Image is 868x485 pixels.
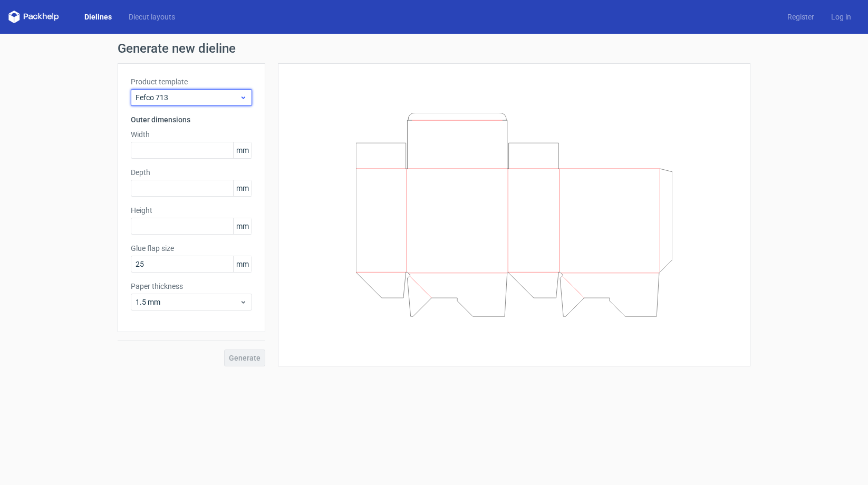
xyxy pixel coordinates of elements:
a: Diecut layouts [120,12,184,22]
label: Glue flap size [131,243,252,254]
label: Height [131,205,252,216]
span: Fefco 713 [136,92,239,103]
a: Log in [823,12,860,22]
span: mm [233,180,252,196]
h1: Generate new dieline [118,42,750,55]
label: Paper thickness [131,281,252,292]
span: mm [233,256,252,272]
label: Depth [131,167,252,178]
h3: Outer dimensions [131,114,252,125]
label: Width [131,129,252,140]
span: mm [233,142,252,158]
span: 1.5 mm [136,297,239,307]
span: mm [233,218,252,234]
label: Product template [131,76,252,87]
a: Dielines [76,12,120,22]
a: Register [779,12,823,22]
